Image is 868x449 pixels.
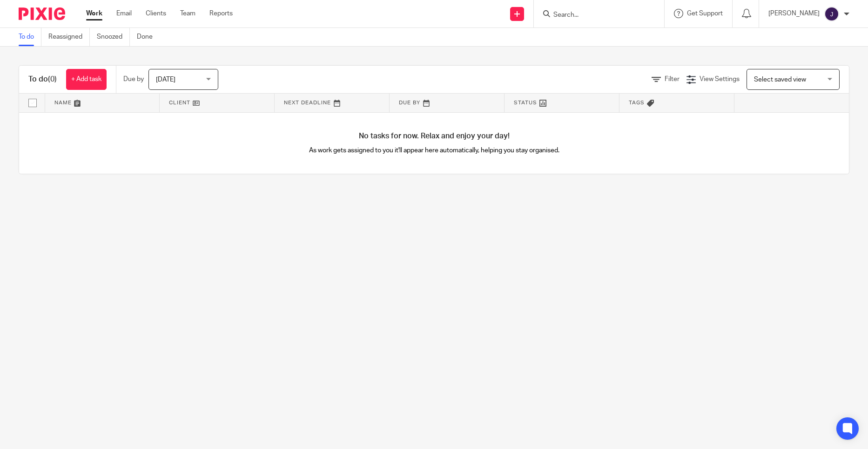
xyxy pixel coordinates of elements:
[66,69,107,90] a: + Add task
[137,28,160,46] a: Done
[48,75,57,83] span: (0)
[19,131,849,141] h4: No tasks for now. Relax and enjoy your day!
[123,75,144,84] p: Due by
[768,9,820,18] p: [PERSON_NAME]
[824,7,839,21] img: svg%3E
[227,146,642,155] p: As work gets assigned to you it'll appear here automatically, helping you stay organised.
[19,28,41,46] a: To do
[665,76,680,82] span: Filter
[700,76,740,82] span: View Settings
[146,9,166,18] a: Clients
[552,11,636,20] input: Search
[754,76,806,83] span: Select saved view
[86,9,102,18] a: Work
[687,10,723,17] span: Get Support
[19,7,65,20] img: Pixie
[28,75,57,84] h1: To do
[629,100,645,105] span: Tags
[209,9,233,18] a: Reports
[97,28,130,46] a: Snoozed
[48,28,90,46] a: Reassigned
[180,9,195,18] a: Team
[156,76,175,83] span: [DATE]
[116,9,132,18] a: Email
